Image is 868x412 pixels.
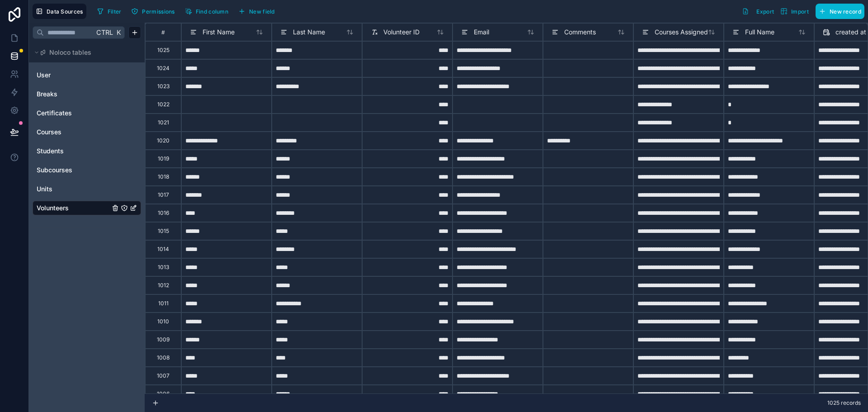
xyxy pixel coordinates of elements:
button: Permissions [128,5,178,18]
span: Courses [37,128,61,137]
div: 1021 [158,119,169,126]
button: Import [777,4,812,19]
button: New field [235,5,278,18]
span: Permissions [142,8,175,15]
a: Breaks [37,90,110,99]
span: Ctrl [95,27,114,38]
a: Students [37,147,110,156]
div: User [33,68,141,82]
div: 1008 [157,354,170,361]
span: Certificates [37,109,72,118]
span: Students [37,147,64,156]
span: K [115,29,122,36]
div: 1014 [157,246,169,253]
div: Breaks [33,87,141,101]
div: 1012 [158,282,169,289]
button: Export [739,4,777,19]
a: User [37,71,110,80]
div: 1023 [157,83,170,90]
span: Volunteer ID [383,28,420,37]
div: Subcourses [33,163,141,177]
span: Comments [564,28,596,37]
div: Courses [33,125,141,139]
span: Last Name [293,28,325,37]
a: New record [812,4,864,19]
a: Units [37,185,110,194]
button: New record [816,4,864,19]
div: 1025 [157,47,170,54]
a: Volunteers [37,204,110,213]
a: Certificates [37,109,110,118]
a: Courses [37,128,110,137]
span: Courses Assigned [655,28,708,37]
div: # [154,29,173,36]
span: First Name [203,28,235,37]
span: Filter [108,8,122,15]
span: Noloco tables [49,48,91,57]
span: Find column [196,8,228,15]
div: 1011 [158,300,169,307]
span: Breaks [37,90,57,99]
span: created at [835,28,866,37]
div: 1017 [158,191,169,199]
span: Subcourses [37,166,72,175]
button: Noloco tables [33,46,136,59]
div: 1022 [157,101,170,108]
div: 1018 [158,173,169,180]
a: Subcourses [37,166,110,175]
span: Data Sources [47,8,83,15]
span: Email [474,28,489,37]
button: Data Sources [33,4,86,19]
div: Students [33,144,141,158]
div: Certificates [33,106,141,120]
span: Full Name [745,28,774,37]
button: Find column [182,5,231,18]
div: 1020 [157,137,170,144]
div: 1019 [158,155,169,162]
span: Units [37,185,52,194]
span: New record [830,8,861,15]
div: 1016 [158,209,169,217]
div: Volunteers [33,201,141,215]
span: 1025 records [827,399,861,407]
button: Filter [94,5,125,18]
div: 1024 [157,65,170,72]
span: Import [791,8,809,15]
div: 1009 [157,336,170,343]
span: Export [756,8,774,15]
span: Volunteers [37,204,69,213]
span: User [37,71,51,80]
a: Permissions [128,5,181,18]
div: 1006 [157,390,170,398]
div: Units [33,182,141,196]
div: 1013 [158,264,169,271]
div: 1007 [157,372,170,379]
span: New field [249,8,275,15]
div: 1015 [158,227,169,235]
div: 1010 [157,318,169,325]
